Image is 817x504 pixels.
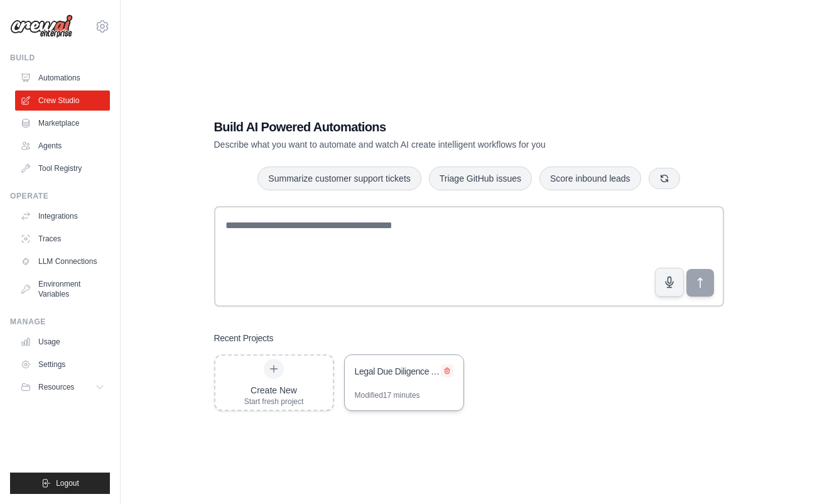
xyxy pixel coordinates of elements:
[15,251,110,271] a: LLM Connections
[10,473,110,494] button: Logout
[355,365,441,378] div: Legal Due Diligence Automation
[214,118,636,136] h1: Build AI Powered Automations
[244,384,304,397] div: Create New
[38,382,74,392] span: Resources
[10,14,73,38] img: Logo
[15,136,110,156] a: Agents
[15,90,110,111] a: Crew Studio
[754,444,817,504] iframe: Chat Widget
[214,332,274,344] h3: Recent Projects
[15,113,110,133] a: Marketplace
[441,364,453,377] button: Delete project
[15,68,110,88] a: Automations
[15,158,110,178] a: Tool Registry
[10,53,110,63] div: Build
[15,354,110,375] a: Settings
[539,167,641,190] button: Score inbound leads
[15,274,110,304] a: Environment Variables
[214,138,636,151] p: Describe what you want to automate and watch AI create intelligent workflows for you
[244,397,304,407] div: Start fresh project
[15,206,110,226] a: Integrations
[56,478,79,488] span: Logout
[355,390,420,400] div: Modified 17 minutes
[429,167,532,190] button: Triage GitHub issues
[15,229,110,249] a: Traces
[15,377,110,397] button: Resources
[257,167,421,190] button: Summarize customer support tickets
[15,332,110,352] a: Usage
[10,317,110,327] div: Manage
[655,268,684,297] button: Click to speak your automation idea
[649,168,680,189] button: Get new suggestions
[10,191,110,201] div: Operate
